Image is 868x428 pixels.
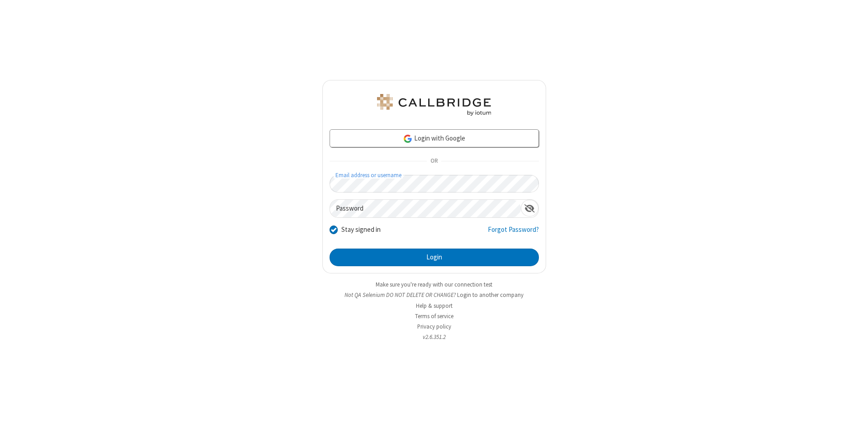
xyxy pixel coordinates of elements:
label: Stay signed in [341,225,381,235]
img: QA Selenium DO NOT DELETE OR CHANGE [375,94,493,116]
img: google-icon.png [403,134,413,144]
span: OR [427,155,441,168]
a: Terms of service [415,312,453,320]
li: Not QA Selenium DO NOT DELETE OR CHANGE? [322,291,546,299]
button: Login [330,249,539,267]
a: Login with Google [330,129,539,147]
a: Help & support [416,302,453,310]
a: Privacy policy [417,323,451,330]
a: Forgot Password? [488,225,539,242]
a: Make sure you're ready with our connection test [376,281,492,288]
input: Password [330,200,521,217]
li: v2.6.351.2 [322,333,546,341]
input: Email address or username [330,175,539,193]
div: Show password [521,200,538,216]
button: Login to another company [457,291,524,299]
